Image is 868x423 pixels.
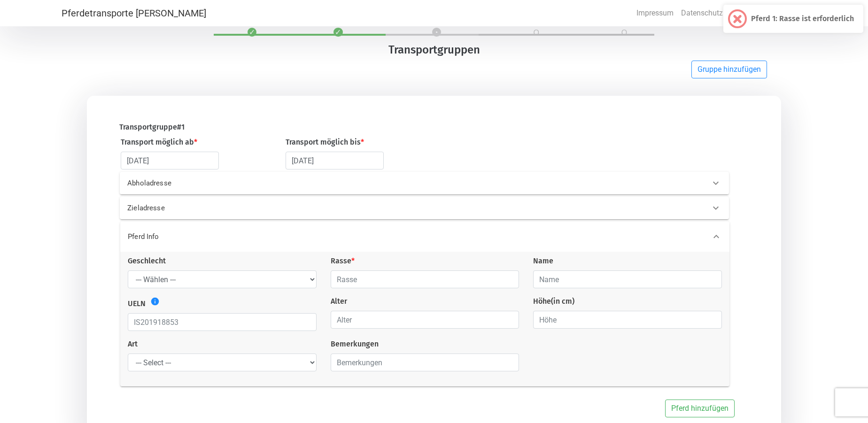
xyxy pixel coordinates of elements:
button: Pferd hinzufügen [665,400,735,417]
h2: Pferd 1: Rasse ist erforderlich [751,14,854,23]
p: Abholadresse [127,178,402,189]
p: Pferd Info [128,231,402,242]
a: Datenschutz [677,4,727,23]
i: Show CICD Guide [150,297,160,306]
label: UELN [128,298,146,309]
a: Pferdetransporte [PERSON_NAME] [62,4,206,23]
input: Alter [331,311,519,329]
p: Zieladresse [127,203,402,214]
label: Geschlecht [128,255,166,267]
label: Höhe (in cm) [533,296,574,307]
input: IS201918853 [128,313,317,331]
button: Gruppe hinzufügen [691,61,767,78]
input: Höhe [533,311,722,329]
input: Datum auswählen [286,152,384,169]
label: Transport möglich ab [121,137,197,148]
label: Transport möglich bis [286,137,364,148]
div: Abholadresse [120,172,729,194]
div: Zieladresse [120,197,729,219]
input: Datum auswählen [121,152,219,169]
a: Impressum [633,4,677,23]
label: Bemerkungen [331,338,379,350]
label: Alter [331,296,347,307]
label: Art [128,338,138,350]
div: Pferd Info [120,222,729,252]
label: Rasse [331,255,355,267]
input: Bemerkungen [331,354,519,371]
a: info [148,297,160,308]
label: Name [533,255,553,267]
label: Transportgruppe # 1 [119,122,185,133]
input: Name [533,270,722,288]
input: Rasse [331,270,519,288]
